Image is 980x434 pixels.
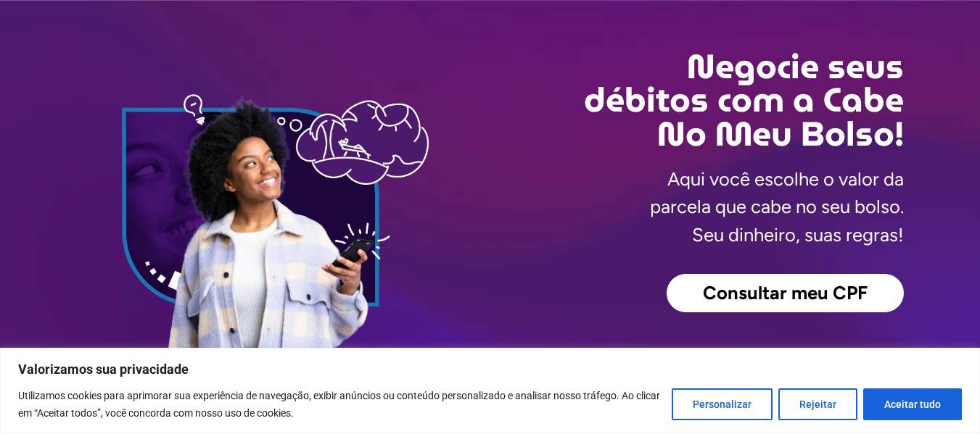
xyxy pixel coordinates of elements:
[863,388,962,420] button: Aceitar tudo
[18,361,962,378] p: Valorizamos sua privacidade
[703,284,868,303] span: Consultar meu CPF
[672,388,773,420] button: Personalizar
[490,50,904,151] h2: Negocie seus débitos com a Cabe No Meu Bolso!
[650,165,904,249] p: Aqui você escolhe o valor da parcela que cabe no seu bolso. Seu dinheiro, suas regras!
[18,387,661,422] p: Utilizamos cookies para aprimorar sua experiência de navegação, exibir anúncios ou conteúdo perso...
[778,388,857,420] button: Rejeitar
[667,274,904,313] a: Consultar meu CPF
